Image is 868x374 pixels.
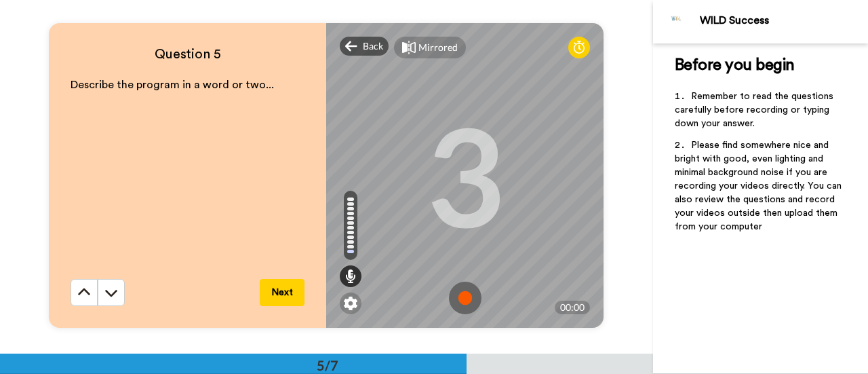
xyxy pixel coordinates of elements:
img: ic_record_start.svg [449,282,481,314]
span: Describe the program in a word or two... [71,79,274,90]
span: Back [363,39,383,53]
img: ic_gear.svg [344,297,357,310]
h4: Question 5 [71,45,304,64]
div: 00:00 [555,301,590,314]
img: Profile Image [660,5,693,38]
button: Next [260,279,304,306]
div: Back [340,37,389,56]
div: WILD Success [700,14,867,27]
div: 3 [426,124,505,226]
span: Please find somewhere nice and bright with good, even lighting and minimal background noise if yo... [675,141,844,231]
span: Remember to read the questions carefully before recording or typing down your answer. [675,92,836,128]
div: Mirrored [418,41,458,54]
span: Before you begin [675,57,795,73]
